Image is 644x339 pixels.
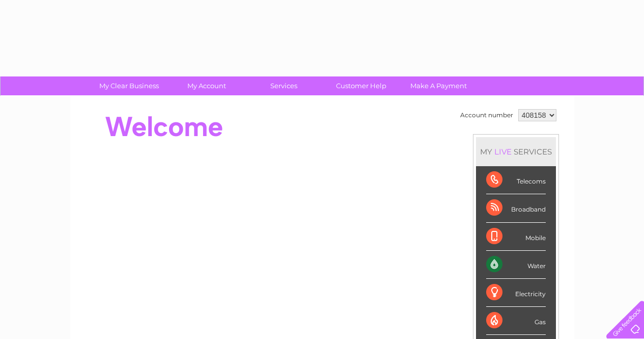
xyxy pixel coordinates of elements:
[486,279,546,307] div: Electricity
[164,76,248,95] a: My Account
[87,76,171,95] a: My Clear Business
[476,137,556,166] div: MY SERVICES
[319,76,403,95] a: Customer Help
[486,223,546,251] div: Mobile
[486,166,546,194] div: Telecoms
[242,76,326,95] a: Services
[486,251,546,279] div: Water
[458,107,516,124] td: Account number
[397,76,481,95] a: Make A Payment
[486,307,546,335] div: Gas
[492,147,514,157] div: LIVE
[486,194,546,222] div: Broadband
